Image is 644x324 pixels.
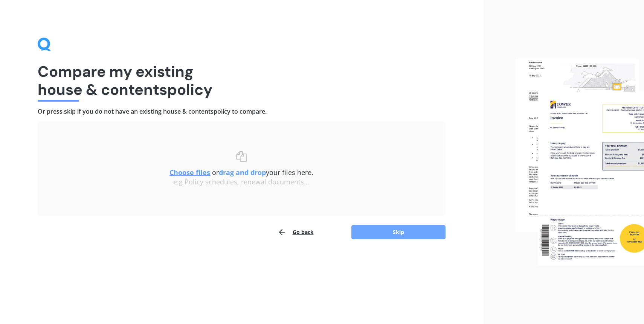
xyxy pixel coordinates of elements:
[169,168,313,177] span: or your files here.
[278,225,314,240] button: Go back
[38,108,446,116] h4: Or press skip if you do not have an existing house & contents policy to compare.
[38,62,446,99] h1: Compare my existing house & contents policy
[219,168,266,177] b: drag and drop
[53,178,430,186] div: e.g Policy schedules, renewal documents...
[351,225,446,239] button: Skip
[516,59,644,266] img: files.webp
[169,168,210,177] u: Choose files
